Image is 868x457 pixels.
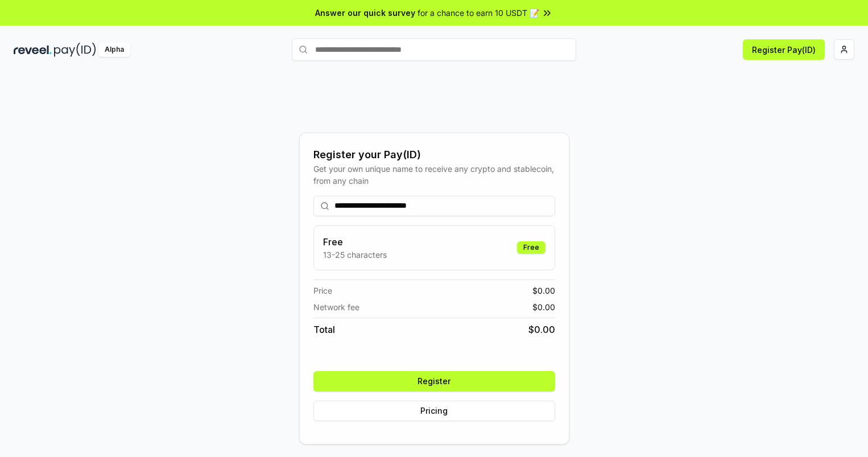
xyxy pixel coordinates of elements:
[14,43,52,57] img: reveel_dark
[313,163,555,187] div: Get your own unique name to receive any crypto and stablecoin, from any chain
[54,43,96,57] img: pay_id
[313,285,332,297] span: Price
[323,235,387,249] h3: Free
[743,39,825,60] button: Register Pay(ID)
[323,249,387,261] p: 13-25 characters
[528,323,555,336] span: $ 0.00
[517,241,545,254] div: Free
[313,371,555,392] button: Register
[315,7,415,19] span: Answer our quick survey
[313,147,555,163] div: Register your Pay(ID)
[313,301,359,313] span: Network fee
[532,301,555,313] span: $ 0.00
[532,285,555,297] span: $ 0.00
[98,43,130,57] div: Alpha
[313,323,335,336] span: Total
[313,401,555,421] button: Pricing
[418,7,539,19] span: for a chance to earn 10 USDT 📝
